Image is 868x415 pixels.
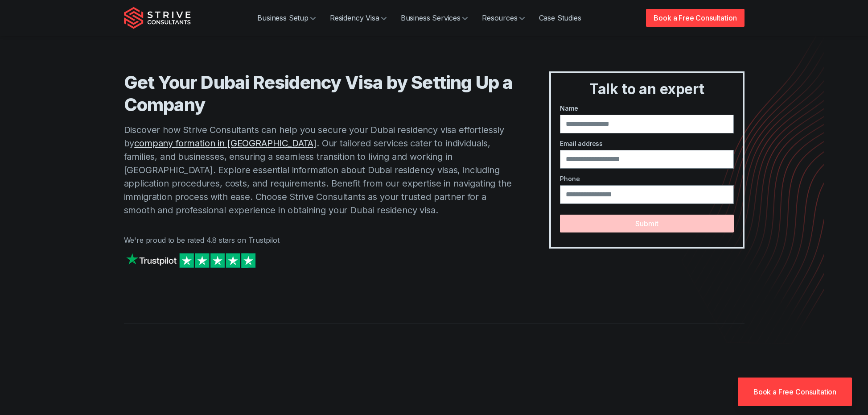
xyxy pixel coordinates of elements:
[560,104,733,113] label: Name
[124,123,514,217] p: Discover how Strive Consultants can help you secure your Dubai residency visa effortlessly by . O...
[124,7,191,29] img: Strive Consultants
[124,235,514,245] p: We're proud to be rated 4.8 stars on Trustpilot
[646,9,744,27] a: Book a Free Consultation
[475,9,532,27] a: Resources
[560,174,733,183] label: Phone
[134,138,317,149] a: company formation in [GEOGRAPHIC_DATA]
[560,215,733,232] button: Submit
[124,251,258,270] img: Strive on Trustpilot
[738,378,852,406] a: Book a Free Consultation
[323,9,394,27] a: Residency Visa
[555,80,739,98] h3: Talk to an expert
[250,9,323,27] a: Business Setup
[560,139,733,148] label: Email address
[394,9,475,27] a: Business Services
[532,9,588,27] a: Case Studies
[124,71,514,116] h1: Get Your Dubai Residency Visa by Setting Up a Company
